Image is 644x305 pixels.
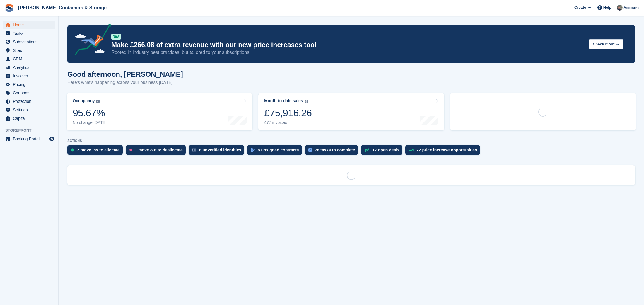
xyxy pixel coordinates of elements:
img: icon-info-grey-7440780725fd019a000dd9b08b2336e03edf1995a4989e88bcd33f0948082b44.svg [305,100,308,103]
img: price_increase_opportunities-93ffe204e8149a01c8c9dc8f82e8f89637d9d84a8eef4429ea346261dce0b2c0.svg [409,149,414,151]
a: 72 price increase opportunities [405,145,483,158]
p: Rooted in industry best practices, but tailored to your subscriptions. [111,49,584,56]
a: menu [3,38,55,46]
a: menu [3,29,55,38]
span: Invoices [13,72,48,80]
p: Here's what's happening across your business [DATE] [67,79,183,86]
a: Occupancy 95.67% No change [DATE] [67,93,252,130]
div: 2 move ins to allocate [77,148,120,152]
a: menu [3,72,55,80]
a: menu [3,80,55,88]
img: icon-info-grey-7440780725fd019a000dd9b08b2336e03edf1995a4989e88bcd33f0948082b44.svg [96,100,100,103]
span: Booking Portal [13,135,48,143]
img: verify_identity-adf6edd0f0f0b5bbfe63781bf79b02c33cf7c696d77639b501bdc392416b5a36.svg [192,148,196,152]
span: Subscriptions [13,38,48,46]
div: 95.67% [73,107,107,119]
button: Check it out → [589,39,623,49]
a: 2 move ins to allocate [67,145,126,158]
a: 17 open deals [361,145,405,158]
img: move_outs_to_deallocate_icon-f764333ba52eb49d3ac5e1228854f67142a1ed5810a6f6cc68b1a99e826820c5.svg [129,148,132,152]
a: menu [3,114,55,122]
span: Create [574,5,586,11]
a: menu [3,97,55,105]
span: Coupons [13,89,48,97]
div: 6 unverified identities [199,148,241,152]
div: 1 move out to deallocate [135,148,183,152]
span: Account [623,5,639,11]
img: move_ins_to_allocate_icon-fdf77a2bb77ea45bf5b3d319d69a93e2d87916cf1d5bf7949dd705db3b84f3ca.svg [71,148,74,152]
a: menu [3,55,55,63]
span: Sites [13,46,48,54]
p: ACTIONS [67,139,635,143]
div: 8 unsigned contracts [258,148,299,152]
h1: Good afternoon, [PERSON_NAME] [67,70,183,78]
a: menu [3,21,55,29]
a: 6 unverified identities [189,145,247,158]
a: 1 move out to deallocate [126,145,189,158]
a: menu [3,63,55,71]
img: contract_signature_icon-13c848040528278c33f63329250d36e43548de30e8caae1d1a13099fd9432cc5.svg [251,148,255,152]
a: menu [3,46,55,54]
a: Month-to-date sales £75,916.26 477 invoices [258,93,444,130]
img: Adam Greenhalgh [617,5,623,11]
div: Month-to-date sales [264,98,303,103]
span: Settings [13,106,48,114]
span: CRM [13,55,48,63]
a: menu [3,106,55,114]
img: deal-1b604bf984904fb50ccaf53a9ad4b4a5d6e5aea283cecdc64d6e3604feb123c2.svg [364,148,369,152]
a: menu [3,135,55,143]
img: price-adjustments-announcement-icon-8257ccfd72463d97f412b2fc003d46551f7dbcb40ab6d574587a9cd5c0d94... [70,24,111,57]
div: £75,916.26 [264,107,312,119]
span: Pricing [13,80,48,88]
div: NEW [111,34,121,40]
span: Help [603,5,611,11]
a: 78 tasks to complete [305,145,361,158]
a: Preview store [48,135,55,142]
span: Tasks [13,29,48,38]
div: 477 invoices [264,120,312,125]
div: No change [DATE] [73,120,107,125]
a: [PERSON_NAME] Containers & Storage [16,3,109,13]
span: Home [13,21,48,29]
span: Analytics [13,63,48,71]
span: Protection [13,97,48,105]
span: Storefront [5,127,58,133]
div: 17 open deals [372,148,399,152]
p: Make £266.08 of extra revenue with our new price increases tool [111,41,584,49]
a: menu [3,89,55,97]
div: 78 tasks to complete [315,148,355,152]
span: Capital [13,114,48,122]
img: stora-icon-8386f47178a22dfd0bd8f6a31ec36ba5ce8667c1dd55bd0f319d3a0aa187defe.svg [5,4,13,12]
img: task-75834270c22a3079a89374b754ae025e5fb1db73e45f91037f5363f120a921f8.svg [308,148,312,152]
div: Occupancy [73,98,95,103]
div: 72 price increase opportunities [416,148,477,152]
a: 8 unsigned contracts [247,145,305,158]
